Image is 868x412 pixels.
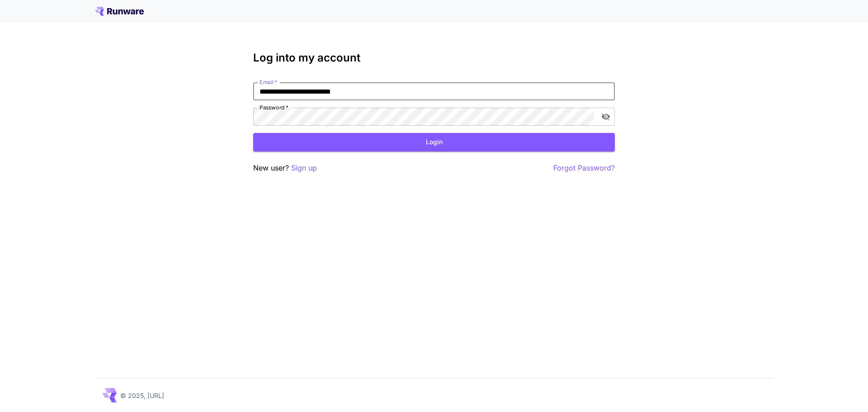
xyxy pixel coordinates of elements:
[253,133,615,152] button: Login
[598,109,614,125] button: toggle password visibility
[259,78,277,86] label: Email
[259,104,288,111] label: Password
[120,391,164,400] p: © 2025, [URL]
[253,52,615,64] h3: Log into my account
[253,162,317,174] p: New user?
[291,162,317,174] button: Sign up
[553,162,615,174] button: Forgot Password?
